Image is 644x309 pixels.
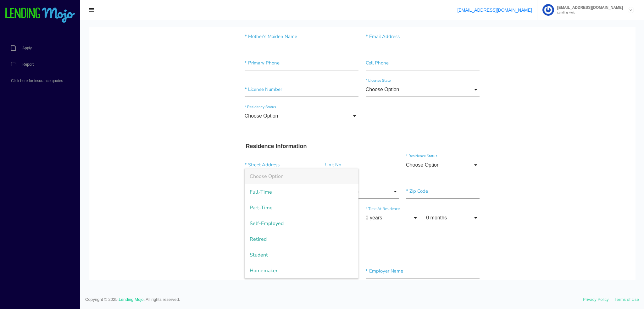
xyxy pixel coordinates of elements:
[554,6,623,9] span: [EMAIL_ADDRESS][DOMAIN_NAME]
[156,235,270,251] span: Homemaker
[22,46,32,50] span: Apply
[22,63,34,66] span: Report
[85,296,583,303] span: Copyright © 2025. . All rights reserved.
[614,297,639,302] a: Terms of Use
[457,8,532,13] a: [EMAIL_ADDRESS][DOMAIN_NAME]
[157,222,390,229] h3: Employment Information
[156,204,270,220] span: Retired
[11,79,63,83] span: Click here for insurance quotes
[156,173,270,188] span: Part-Time
[542,4,554,16] img: Profile image
[157,116,390,123] h3: Residence Information
[156,220,270,235] span: Student
[119,297,144,302] a: Lending Mojo
[156,141,270,157] span: Choose Option
[156,188,270,204] span: Self-Employed
[156,157,270,173] span: Full-Time
[583,297,609,302] a: Privacy Policy
[5,8,75,23] img: logo-small.png
[554,11,623,14] small: Lending Mojo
